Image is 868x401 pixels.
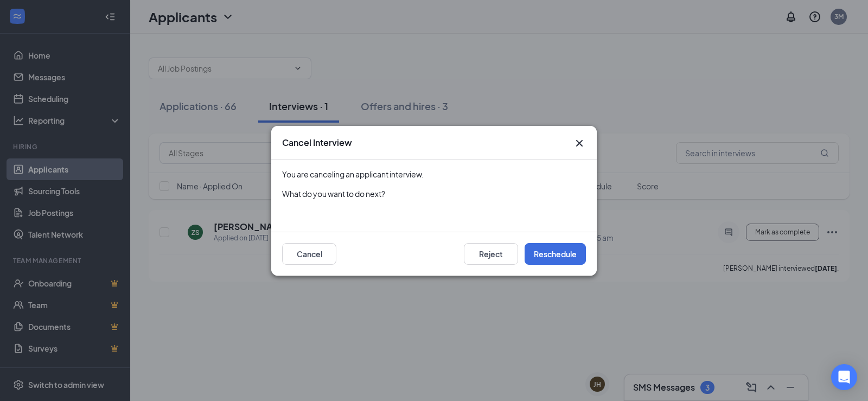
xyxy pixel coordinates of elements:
[282,188,586,199] div: What do you want to do next?
[573,137,586,150] svg: Cross
[573,137,586,150] button: Close
[525,243,586,265] button: Reschedule
[282,137,352,149] h3: Cancel Interview
[282,243,336,265] button: Cancel
[282,169,586,180] div: You are canceling an applicant interview.
[831,364,857,390] div: Open Intercom Messenger
[464,243,518,265] button: Reject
